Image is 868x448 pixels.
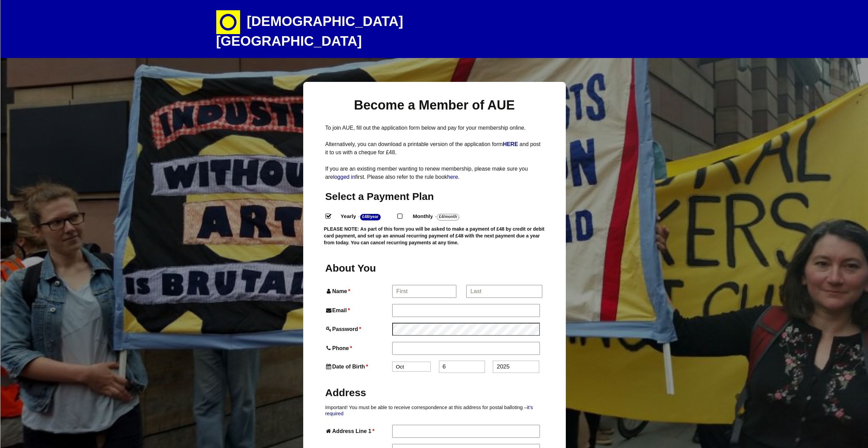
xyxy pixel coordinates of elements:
p: If you are an existing member wanting to renew membership, please make sure you are first. Please... [325,165,544,181]
label: Name [325,287,391,296]
h1: Become a Member of AUE [325,97,544,114]
input: Last [466,285,542,298]
a: here [447,174,458,180]
strong: HERE [503,141,518,147]
h2: About You [325,261,391,275]
label: Yearly - . [335,212,398,221]
strong: £48/Year [360,214,381,220]
input: First [392,285,456,298]
label: Monthly - . [407,212,476,221]
p: To join AUE, fill out the application form below and pay for your membership online. [325,124,544,132]
strong: £4/Month [437,214,459,220]
label: Date of Birth [325,362,391,371]
a: logged in [333,174,355,180]
p: Alternatively, you can download a printable version of the application form and post it to us wit... [325,140,544,157]
p: Important! You must be able to receive correspondence at this address for postal balloting – [325,404,544,417]
img: circle-e1448293145835.png [216,10,240,34]
label: Address Line 1 [325,427,391,436]
label: Password [325,324,391,334]
span: Select a Payment Plan [325,191,434,202]
h2: Address [325,386,544,399]
label: Email [325,306,391,315]
a: HERE [503,141,519,147]
a: it’s required [325,405,533,416]
label: Phone [325,344,391,353]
